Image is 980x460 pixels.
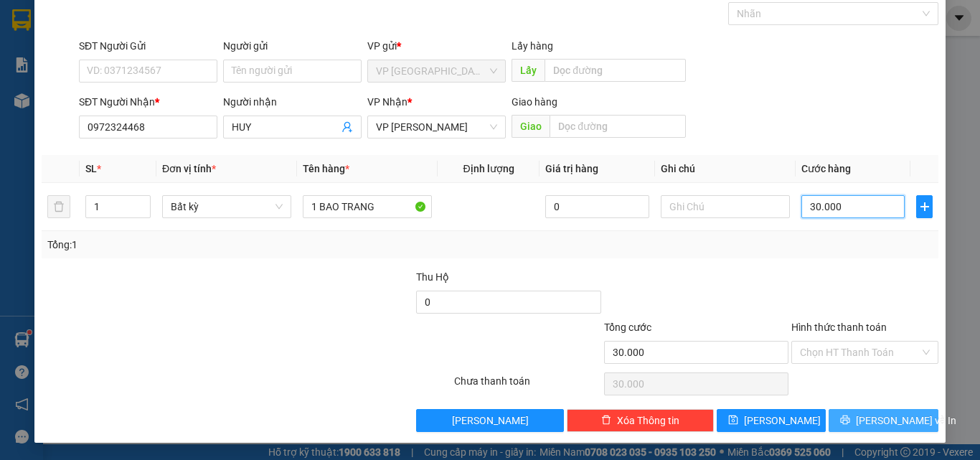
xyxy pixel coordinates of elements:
input: VD: Bàn, Ghế [303,195,432,218]
input: 0 [545,195,649,218]
span: plus [917,201,932,212]
input: Dọc đường [550,115,686,138]
th: Ghi chú [655,155,796,183]
label: Hình thức thanh toán [791,321,887,333]
span: Bất kỳ [171,196,283,217]
span: Xóa Thông tin [617,413,679,428]
button: printer[PERSON_NAME] và In [829,409,938,432]
span: Đơn vị tính [162,163,216,174]
span: printer [840,415,850,426]
span: Lấy [512,59,545,82]
span: Tổng cước [604,321,651,333]
button: delete [47,195,70,218]
span: SL [85,163,97,174]
span: [PERSON_NAME] [744,413,821,428]
button: save[PERSON_NAME] [717,409,826,432]
div: Người gửi [223,38,362,54]
input: Ghi Chú [661,195,790,218]
span: VP Phan Thiết [376,116,497,138]
input: Dọc đường [545,59,686,82]
span: VP Nhận [367,96,407,108]
div: SĐT Người Gửi [79,38,217,54]
span: Giá trị hàng [545,163,598,174]
button: plus [916,195,933,218]
span: [PERSON_NAME] [452,413,529,428]
span: user-add [341,121,353,133]
span: Cước hàng [801,163,851,174]
span: Tên hàng [303,163,349,174]
div: Người nhận [223,94,362,110]
button: [PERSON_NAME] [416,409,563,432]
span: [PERSON_NAME] và In [856,413,956,428]
span: delete [601,415,611,426]
div: Chưa thanh toán [453,373,603,398]
span: VP Sài Gòn [376,60,497,82]
span: Giao hàng [512,96,557,108]
span: Lấy hàng [512,40,553,52]
span: Giao [512,115,550,138]
button: deleteXóa Thông tin [567,409,714,432]
span: Thu Hộ [416,271,449,283]
span: save [728,415,738,426]
span: Định lượng [463,163,514,174]
div: VP gửi [367,38,506,54]
div: SĐT Người Nhận [79,94,217,110]
div: Tổng: 1 [47,237,380,253]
